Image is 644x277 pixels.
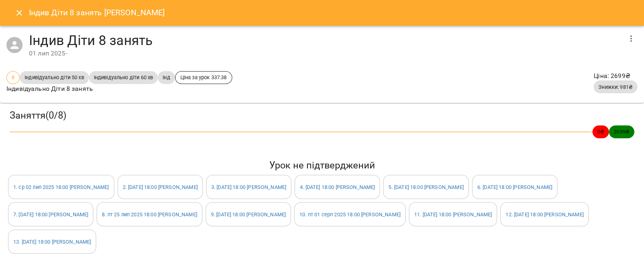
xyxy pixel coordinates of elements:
h4: Індив Діти 8 занять [29,32,621,49]
a: 10. пт 01 серп 2025 18:00 [PERSON_NAME] [299,211,400,217]
h3: Заняття ( 0 / 8 ) [10,109,634,122]
a: 4. [DATE] 18:00 [PERSON_NAME] [300,184,375,190]
p: Індивідуально Діти 8 занять [6,84,232,94]
div: 01 лип 2025 - [29,49,621,58]
span: 2699 ₴ [609,128,634,135]
button: Close [10,3,29,23]
a: 8. пт 25 лип 2025 18:00 [PERSON_NAME] [102,211,197,217]
a: 9. [DATE] 18:00 [PERSON_NAME] [211,211,286,217]
span: 0 ₴ [592,128,609,135]
span: Інд [158,74,175,81]
a: 13. [DATE] 18:00 [PERSON_NAME] [13,239,91,245]
a: 12. [DATE] 18:00 [PERSON_NAME] [506,211,583,217]
span: Індивідуально діти 60 хв [89,74,158,81]
h6: Індив Діти 8 занять [PERSON_NAME] [29,6,165,19]
a: 2. [DATE] 18:00 [PERSON_NAME] [123,184,198,190]
span: Ціна за урок 337.38 [175,74,232,81]
a: 6. [DATE] 18:00 [PERSON_NAME] [477,184,552,190]
span: 8 [7,74,19,81]
h5: Урок не підтверджений [8,159,636,172]
a: 11. [DATE] 18:00 [PERSON_NAME] [414,211,492,217]
span: Індивідуально діти 50 хв [20,74,89,81]
span: Знижки: 981₴ [594,83,638,91]
p: Ціна : 2699 ₴ [594,71,638,81]
a: 3. [DATE] 18:00 [PERSON_NAME] [211,184,286,190]
a: 7. [DATE] 18:00 [PERSON_NAME] [13,211,88,217]
a: 5. [DATE] 18:00 [PERSON_NAME] [388,184,463,190]
a: 1. ср 02 лип 2025 18:00 [PERSON_NAME] [13,184,109,190]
